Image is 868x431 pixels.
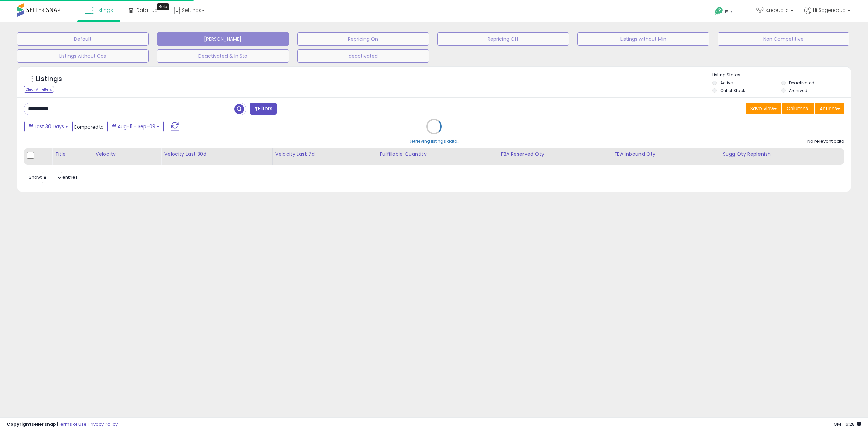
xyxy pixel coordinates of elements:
[157,49,289,63] button: Deactivated & In Sto
[723,9,732,15] span: Help
[157,3,169,10] div: Tooltip anchor
[136,7,158,14] span: DataHub
[17,49,149,63] button: Listings without Cos
[297,32,429,46] button: Repricing On
[157,32,289,46] button: [PERSON_NAME]
[718,32,849,46] button: Non Competitive
[297,49,429,63] button: deactivated
[17,32,149,46] button: Default
[437,32,569,46] button: Repricing Off
[710,2,746,22] a: Help
[95,7,113,14] span: Listings
[409,138,459,144] div: Retrieving listings data..
[765,7,789,14] span: s.republic
[804,7,850,22] a: Hi Sagerepub
[813,7,846,14] span: Hi Sagerepub
[577,32,709,46] button: Listings without Min
[715,7,723,15] i: Get Help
